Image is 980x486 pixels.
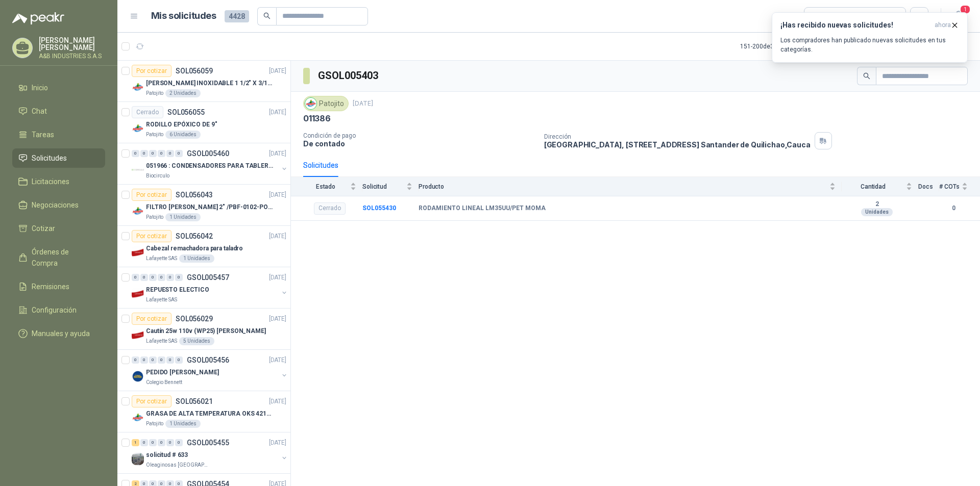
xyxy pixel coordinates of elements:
[362,204,396,212] a: SOL055430
[149,274,157,281] div: 0
[166,274,174,281] div: 0
[117,309,290,350] a: Por cotizarSOL056029[DATE] Company LogoCautín 25w 110v (WP25) [PERSON_NAME]Lafayette SAS5 Unidades
[179,337,214,345] div: 5 Unidades
[32,246,95,269] span: Órdenes de Compra
[132,439,139,446] div: 1
[146,368,219,377] p: PEDIDO [PERSON_NAME]
[32,129,54,140] span: Tareas
[175,439,183,446] div: 0
[165,420,201,428] div: 1 Unidades
[269,190,286,200] p: [DATE]
[132,370,144,382] img: Company Logo
[158,274,165,281] div: 0
[132,274,139,281] div: 0
[32,82,48,93] span: Inicio
[419,183,827,190] span: Producto
[419,204,546,213] b: RODAMIENTO LINEAL LM35UU/PET MOMA
[146,244,243,253] p: Cabezal remachadora para taladro
[176,315,213,322] p: SOL056029
[12,219,105,238] a: Cotizar
[269,355,286,365] p: [DATE]
[39,37,105,51] p: [PERSON_NAME] [PERSON_NAME]
[146,161,273,171] p: 051966 : CONDENSADORES PARA TABLERO PRINCIPAL L1
[960,5,971,14] span: 1
[269,314,286,324] p: [DATE]
[811,11,832,22] div: Todas
[303,139,536,148] p: De contado
[132,437,288,469] a: 1 0 0 0 0 0 GSOL005455[DATE] Company Logosolicitud # 633Oleaginosas [GEOGRAPHIC_DATA][PERSON_NAME]
[132,205,144,217] img: Company Logo
[176,398,213,405] p: SOL056021
[12,125,105,144] a: Tareas
[269,149,286,159] p: [DATE]
[12,148,105,168] a: Solicitudes
[175,356,183,364] div: 0
[842,177,918,196] th: Cantidad
[32,304,77,316] span: Configuración
[303,160,338,171] div: Solicitudes
[132,106,163,118] div: Cerrado
[863,72,870,80] span: search
[132,164,144,176] img: Company Logo
[303,183,348,190] span: Estado
[165,89,201,97] div: 2 Unidades
[166,356,174,364] div: 0
[165,213,201,221] div: 1 Unidades
[176,233,213,240] p: SOL056042
[939,177,980,196] th: # COTs
[179,254,214,263] div: 1 Unidades
[146,409,273,419] p: GRASA DE ALTA TEMPERATURA OKS 4210 X 5 KG
[12,101,105,121] a: Chat
[146,450,188,460] p: solicitud # 633
[167,109,205,116] p: SOL056055
[318,68,380,84] h3: GSOL005403
[166,150,174,157] div: 0
[117,102,290,143] a: CerradoSOL056055[DATE] Company LogoRODILLO EPÓXICO DE 9"Patojito6 Unidades
[132,81,144,93] img: Company Logo
[132,230,171,242] div: Por cotizar
[303,96,349,111] div: Patojito
[12,300,105,320] a: Configuración
[176,67,213,74] p: SOL056059
[132,65,171,77] div: Por cotizar
[187,356,229,364] p: GSOL005456
[132,453,144,465] img: Company Logo
[939,183,960,190] span: # COTs
[12,324,105,343] a: Manuales y ayuda
[32,199,79,211] span: Negociaciones
[140,356,148,364] div: 0
[303,113,331,124] p: 011386
[146,89,163,97] p: Patojito
[146,172,169,180] p: Biocirculo
[291,177,362,196] th: Estado
[780,36,959,54] p: Los compradores han publicado nuevas solicitudes en tus categorías.
[149,356,157,364] div: 0
[165,131,201,139] div: 6 Unidades
[780,21,930,30] h3: ¡Has recibido nuevas solicitudes!
[32,281,69,292] span: Remisiones
[146,285,209,295] p: REPUESTO ELECTICO
[158,356,165,364] div: 0
[353,99,373,109] p: [DATE]
[146,213,163,221] p: Patojito
[32,152,67,164] span: Solicitudes
[140,150,148,157] div: 0
[158,150,165,157] div: 0
[362,177,419,196] th: Solicitud
[939,203,968,213] b: 0
[32,223,55,234] span: Cotizar
[132,150,139,157] div: 0
[175,274,183,281] div: 0
[949,7,968,25] button: 1
[146,131,163,139] p: Patojito
[269,273,286,283] p: [DATE]
[303,132,536,139] p: Condición de pago
[419,177,842,196] th: Producto
[187,274,229,281] p: GSOL005457
[132,395,171,407] div: Por cotizar
[225,10,249,22] span: 4428
[149,150,157,157] div: 0
[305,98,316,109] img: Company Logo
[176,191,213,198] p: SOL056043
[132,122,144,135] img: Company Logo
